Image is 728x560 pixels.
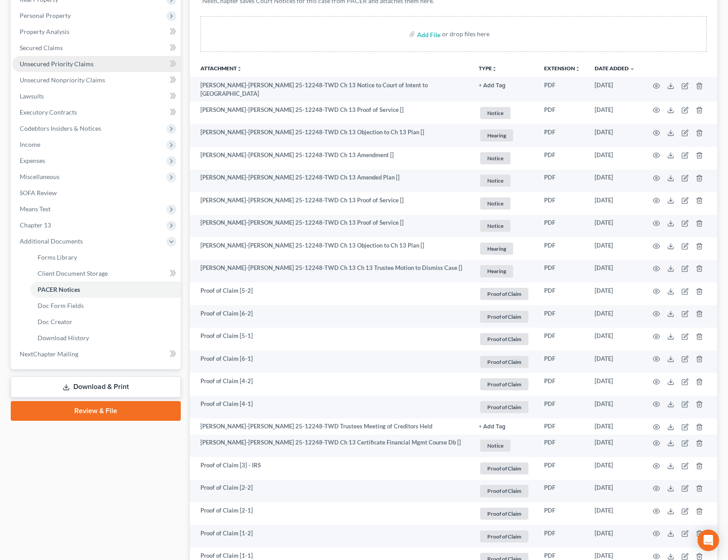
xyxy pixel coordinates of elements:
td: [DATE] [588,351,642,373]
span: Proof of Claim [480,356,528,368]
td: Proof of Claim [1-2] [190,525,472,548]
a: Notice [479,218,530,233]
span: Expenses [20,157,45,164]
a: Doc Creator [30,314,181,330]
span: Proof of Claim [480,485,528,497]
a: Unsecured Nonpriority Claims [13,72,181,88]
span: Hearing [480,265,513,277]
a: Unsecured Priority Claims [13,56,181,72]
a: Proof of Claim [479,400,530,415]
span: Download History [38,334,89,342]
span: Notice [480,220,511,232]
a: Notice [479,173,530,188]
td: [DATE] [588,480,642,503]
span: Proof of Claim [480,462,528,475]
a: Executory Contracts [13,104,181,120]
a: Proof of Claim [479,461,530,476]
span: Hearing [480,243,513,255]
span: Proof of Claim [480,311,528,323]
td: [DATE] [588,502,642,525]
td: [PERSON_NAME]-[PERSON_NAME] 25-12248-TWD Ch 13 Proof of Service [] [190,192,472,215]
a: Property Analysis [13,24,181,40]
span: Means Test [20,205,51,213]
span: Proof of Claim [480,378,528,390]
span: Forms Library [38,253,77,261]
td: PDF [537,282,588,305]
td: Proof of Claim [6-2] [190,305,472,328]
td: [DATE] [588,457,642,480]
a: Secured Claims [13,40,181,56]
td: [DATE] [588,147,642,170]
td: PDF [537,124,588,147]
td: PDF [537,305,588,328]
td: PDF [537,435,588,457]
span: Proof of Claim [480,288,528,300]
td: Proof of Claim [2-1] [190,502,472,525]
td: PDF [537,102,588,124]
a: Date Added expand_more [595,65,635,72]
span: Property Analysis [20,28,69,35]
button: TYPEunfold_more [479,66,497,72]
td: PDF [537,502,588,525]
span: Secured Claims [20,44,63,51]
td: [PERSON_NAME]-[PERSON_NAME] 25-12248-TWD Ch 13 Proof of Service [] [190,215,472,238]
div: or drop files here [442,30,490,38]
a: Proof of Claim [479,529,530,544]
td: Proof of Claim [6-1] [190,351,472,373]
a: Hearing [479,241,530,256]
span: Proof of Claim [480,508,528,520]
span: NextChapter Mailing [20,350,78,358]
td: [DATE] [588,305,642,328]
a: Proof of Claim [479,332,530,346]
td: PDF [537,525,588,548]
td: Proof of Claim [4-1] [190,396,472,419]
button: + Add Tag [479,424,506,430]
a: Forms Library [30,249,181,265]
td: Proof of Claim [5-2] [190,282,472,305]
a: Notice [479,196,530,211]
span: Notice [480,152,511,164]
a: + Add Tag [479,81,530,90]
span: Notice [480,107,511,119]
td: [DATE] [588,525,642,548]
a: Proof of Claim [479,286,530,301]
td: PDF [537,480,588,503]
td: PDF [537,170,588,192]
td: [PERSON_NAME]-[PERSON_NAME] 25-12248-TWD Ch 13 Ch 13 Trustee Motion to Dismiss Case [] [190,260,472,283]
span: Additional Documents [20,237,83,245]
td: PDF [537,373,588,396]
a: Review & File [11,401,181,421]
td: [DATE] [588,215,642,238]
span: PACER Notices [38,286,80,293]
td: [DATE] [588,435,642,457]
a: Proof of Claim [479,483,530,498]
td: Proof of Claim [3] - IRS [190,457,472,480]
span: Notice [480,175,511,187]
a: + Add Tag [479,422,530,431]
button: + Add Tag [479,83,506,89]
span: Miscellaneous [20,173,60,180]
td: [DATE] [588,77,642,102]
i: unfold_more [237,66,242,72]
td: [PERSON_NAME]-[PERSON_NAME] 25-12248-TWD Ch 13 Amendment [] [190,147,472,170]
span: Executory Contracts [20,108,77,116]
span: Proof of Claim [480,333,528,345]
a: PACER Notices [30,282,181,298]
td: [DATE] [588,419,642,435]
td: PDF [537,192,588,215]
td: PDF [537,147,588,170]
td: PDF [537,328,588,351]
td: [DATE] [588,282,642,305]
span: Notice [480,197,511,209]
td: PDF [537,396,588,419]
td: [DATE] [588,328,642,351]
td: PDF [537,457,588,480]
a: Notice [479,438,530,453]
span: SOFA Review [20,189,57,197]
a: Hearing [479,264,530,278]
td: PDF [537,215,588,238]
a: Proof of Claim [479,506,530,521]
span: Income [20,141,40,148]
i: expand_more [630,66,635,72]
a: Download & Print [11,376,181,398]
